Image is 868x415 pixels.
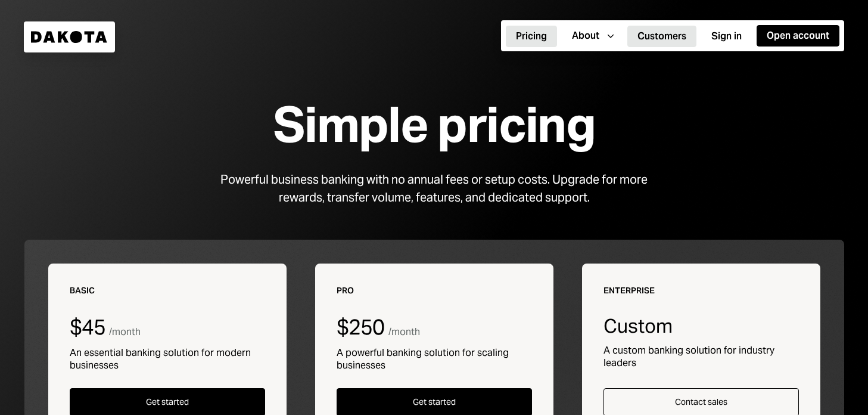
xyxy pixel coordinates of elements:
[572,29,599,42] div: About
[337,285,532,296] div: Pro
[273,98,595,151] div: Simple pricing
[603,285,799,296] div: Enterprise
[70,285,265,296] div: Basic
[388,326,420,339] div: / month
[627,26,696,47] button: Customers
[206,171,663,206] div: Powerful business banking with no annual fees or setup costs. Upgrade for more rewards, transfer ...
[603,315,799,336] div: Custom
[70,315,106,339] div: $45
[337,315,385,339] div: $250
[757,25,839,47] button: Open account
[337,346,532,371] div: A powerful banking solution for scaling businesses
[506,26,557,47] button: Pricing
[603,344,799,369] div: A custom banking solution for industry leaders
[109,326,141,339] div: / month
[627,24,696,48] a: Customers
[562,25,623,47] button: About
[701,26,752,47] button: Sign in
[701,24,752,48] a: Sign in
[506,24,557,48] a: Pricing
[70,346,265,371] div: An essential banking solution for modern businesses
